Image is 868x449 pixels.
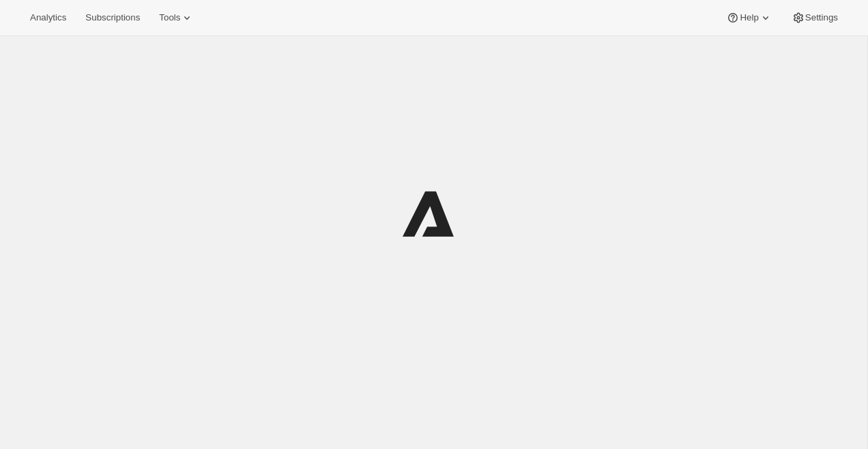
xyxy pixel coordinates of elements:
[805,12,838,23] span: Settings
[718,8,780,27] button: Help
[22,8,74,27] button: Analytics
[85,12,140,23] span: Subscriptions
[740,12,758,23] span: Help
[159,12,180,23] span: Tools
[30,12,66,23] span: Analytics
[151,8,202,27] button: Tools
[77,8,148,27] button: Subscriptions
[783,8,846,27] button: Settings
